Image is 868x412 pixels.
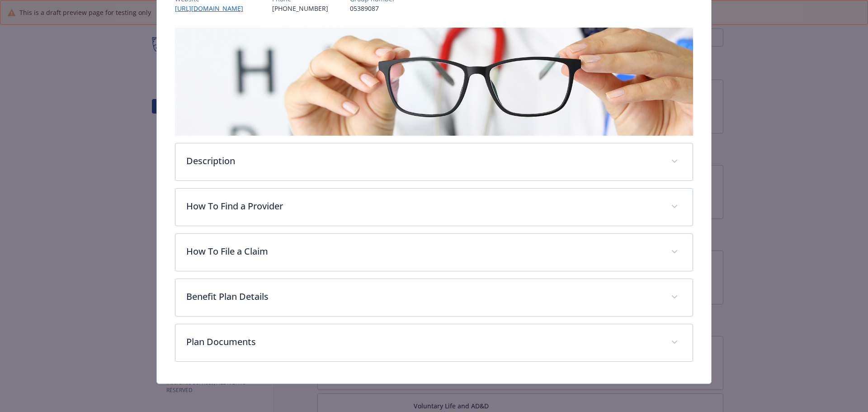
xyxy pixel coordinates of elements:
p: How To File a Claim [186,245,660,258]
div: How To File a Claim [175,234,693,271]
a: [URL][DOMAIN_NAME] [175,4,250,13]
p: 05389087 [350,4,395,13]
p: [PHONE_NUMBER] [272,4,328,13]
div: How To Find a Provider [175,189,693,226]
p: Description [186,154,660,168]
p: How To Find a Provider [186,199,660,213]
img: banner [175,28,693,136]
p: Benefit Plan Details [186,290,660,303]
div: Plan Documents [175,324,693,361]
div: Description [175,143,693,180]
p: Plan Documents [186,335,660,349]
div: Benefit Plan Details [175,279,693,316]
